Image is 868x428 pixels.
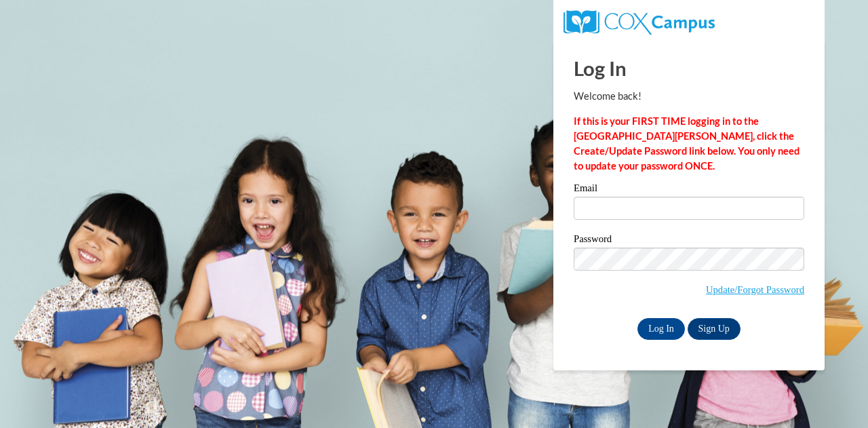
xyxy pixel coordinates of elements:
a: Update/Forgot Password [706,284,804,295]
img: COX Campus [564,10,715,35]
p: Welcome back! [574,89,804,104]
strong: If this is your FIRST TIME logging in to the [GEOGRAPHIC_DATA][PERSON_NAME], click the Create/Upd... [574,115,800,172]
label: Password [574,234,804,248]
label: Email [574,183,804,197]
input: Log In [637,318,685,340]
h1: Log In [574,54,804,82]
a: Sign Up [688,318,741,340]
a: COX Campus [564,16,715,27]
